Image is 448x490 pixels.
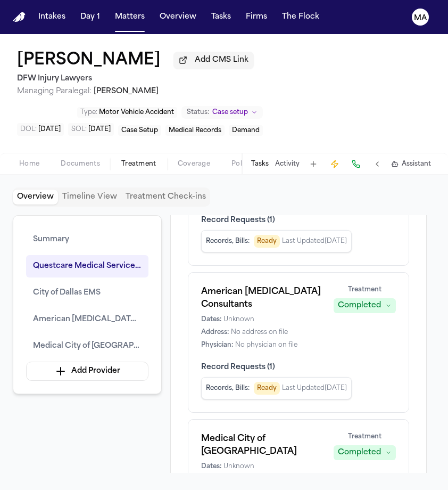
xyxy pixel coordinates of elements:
[88,126,111,133] span: [DATE]
[118,125,161,136] button: Edit service: Case Setup
[338,447,381,458] div: Completed
[338,300,381,311] div: Completed
[26,308,148,331] button: American [MEDICAL_DATA] Consultants
[121,190,210,205] button: Treatment Check-ins
[17,51,161,70] button: Edit matter name
[17,72,254,85] h2: DFW Injury Lawyers
[80,109,97,116] span: Type :
[206,237,250,246] span: Records, Bills :
[254,382,280,395] span: Ready
[169,127,221,134] span: Medical Records
[223,315,254,324] span: Unknown
[306,157,321,171] button: Add Task
[165,125,225,136] button: Edit service: Medical Records
[34,7,70,27] button: Intakes
[334,445,396,460] button: Completed
[278,7,323,27] button: The Flock
[121,160,156,168] span: Treatment
[232,127,260,134] span: Demand
[349,157,363,171] button: Make a Call
[111,7,149,27] button: Matters
[26,282,148,304] button: City of Dallas EMS
[201,315,221,324] span: Dates:
[26,362,148,381] button: Add Provider
[187,108,209,117] span: Status:
[231,328,288,337] span: No address on file
[201,341,233,349] span: Physician:
[254,235,280,248] span: Ready
[173,52,254,69] button: Add CMS Link
[77,107,177,118] button: Edit Type: Motor Vehicle Accident
[61,160,100,168] span: Documents
[20,126,37,133] span: DOL :
[201,432,321,458] h1: Medical City of [GEOGRAPHIC_DATA]
[348,432,381,441] span: Treatment
[242,7,271,27] button: Firms
[26,228,148,251] button: Summary
[19,160,39,168] span: Home
[68,123,114,136] button: Edit SOL: 2027-09-27
[26,255,148,277] button: Questcare Medical Services PLLC
[206,384,250,393] span: Records, Bills :
[201,285,321,311] h1: American [MEDICAL_DATA] Consultants
[201,328,229,337] span: Address:
[275,160,300,168] button: Activity
[348,285,381,294] span: Treatment
[282,237,347,246] span: Last Updated [DATE]
[17,123,64,136] button: Edit DOL: 2025-09-27
[181,106,263,119] button: Change status from Case setup
[13,190,58,205] button: Overview
[391,160,431,168] button: Assistant
[402,160,431,168] span: Assistant
[201,362,396,373] span: Record Requests ( 1 )
[201,215,396,226] span: Record Requests ( 1 )
[13,12,26,22] a: Home
[178,160,210,168] span: Coverage
[327,157,342,171] button: Create Immediate Task
[229,125,263,136] button: Edit service: Demand
[99,109,174,116] span: Motor Vehicle Accident
[212,108,248,117] span: Case setup
[121,127,158,134] span: Case Setup
[155,7,201,27] button: Overview
[17,51,161,70] h1: [PERSON_NAME]
[76,7,104,27] button: Day 1
[231,160,252,168] span: Police
[223,462,254,471] span: Unknown
[334,298,396,313] button: Completed
[17,87,92,95] span: Managing Paralegal:
[251,160,269,168] button: Tasks
[71,126,87,133] span: SOL :
[201,462,221,471] span: Dates:
[282,384,347,393] span: Last Updated [DATE]
[195,55,248,66] span: Add CMS Link
[38,126,61,133] span: [DATE]
[235,341,297,349] span: No physician on file
[94,87,159,95] span: [PERSON_NAME]
[58,190,121,205] button: Timeline View
[26,335,148,357] button: Medical City of [GEOGRAPHIC_DATA]
[207,7,235,27] button: Tasks
[13,12,26,22] img: Finch Logo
